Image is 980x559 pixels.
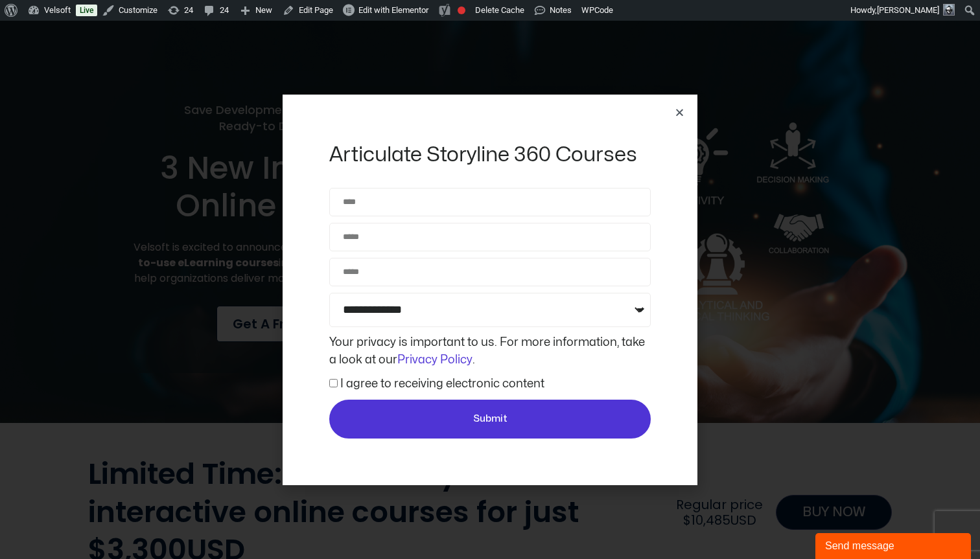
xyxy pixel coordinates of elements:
[340,378,544,389] label: I agree to receiving electronic content
[397,354,472,365] a: Privacy Policy
[815,530,974,559] iframe: chat widget
[675,108,684,117] a: Close
[458,6,465,14] div: Focus keyphrase not set
[329,141,651,168] h2: Articulate Storyline 360 Courses
[473,411,507,427] span: Submit
[877,5,939,15] span: [PERSON_NAME]
[326,334,654,369] div: Your privacy is important to us. For more information, take a look at our .
[329,400,651,439] button: Submit
[358,5,428,15] span: Edit with Elementor
[76,5,97,16] a: Live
